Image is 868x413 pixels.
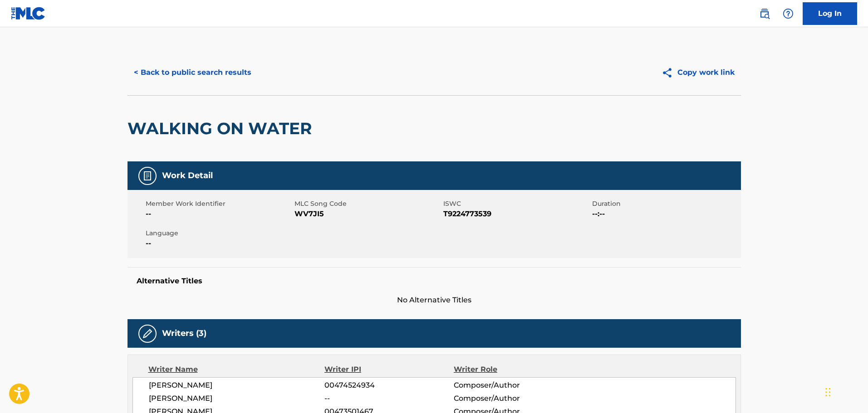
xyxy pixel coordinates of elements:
span: MLC Song Code [294,199,441,209]
img: help [783,8,794,19]
span: No Alternative Titles [128,295,741,306]
button: Copy work link [655,61,741,84]
img: Work Detail [142,170,153,181]
span: Duration [592,199,739,209]
h2: WALKING ON WATER [128,118,316,139]
img: Writers [142,328,153,339]
div: Writer Role [454,364,571,375]
div: Drag [825,379,831,406]
img: search [759,8,770,19]
h5: Alternative Titles [137,277,732,286]
div: Help [779,5,797,23]
span: Language [146,228,292,238]
h5: Writers (3) [162,328,206,339]
span: T9224773539 [443,209,590,219]
iframe: Chat Widget [823,369,868,413]
span: Member Work Identifier [146,199,292,209]
img: Copy work link [662,67,677,78]
span: [PERSON_NAME] [149,380,325,391]
a: Log In [803,2,857,25]
h5: Work Detail [162,170,213,181]
a: Public Search [755,5,774,23]
div: Writer Name [148,364,325,375]
img: MLC Logo [11,7,46,20]
div: Writer IPI [324,364,454,375]
span: --:-- [592,209,739,219]
span: -- [146,209,292,219]
span: -- [324,393,453,404]
span: 00474524934 [324,380,453,391]
span: Composer/Author [454,393,571,404]
span: -- [146,238,292,249]
button: < Back to public search results [128,61,258,84]
span: [PERSON_NAME] [149,393,325,404]
span: Composer/Author [454,380,571,391]
span: WV7JI5 [294,209,441,219]
span: ISWC [443,199,590,209]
